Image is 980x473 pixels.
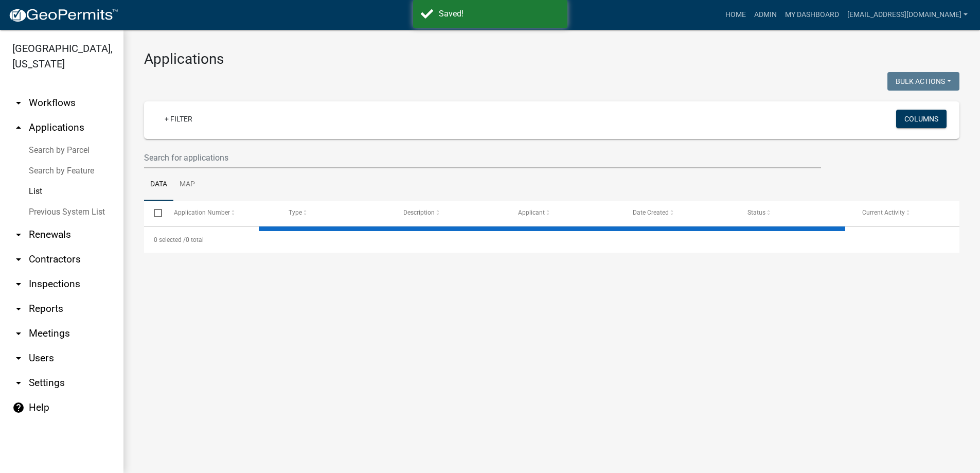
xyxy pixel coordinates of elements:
span: Description [403,209,435,216]
datatable-header-cell: Current Activity [852,201,967,225]
i: arrow_drop_up [12,121,25,134]
span: Applicant [518,209,545,216]
a: [EMAIL_ADDRESS][DOMAIN_NAME] [843,5,972,25]
i: help [12,401,25,414]
button: Bulk Actions [887,72,959,91]
a: Map [173,168,201,201]
i: arrow_drop_down [12,327,25,340]
span: Application Number [174,209,230,216]
a: Data [144,168,173,201]
input: Search for applications [144,147,821,168]
i: arrow_drop_down [12,377,25,389]
a: My Dashboard [781,5,843,25]
datatable-header-cell: Application Number [164,201,278,225]
datatable-header-cell: Date Created [623,201,738,225]
i: arrow_drop_down [12,303,25,315]
span: Date Created [633,209,669,216]
datatable-header-cell: Description [394,201,508,225]
span: 0 selected / [154,236,186,243]
i: arrow_drop_down [12,278,25,290]
a: + Filter [156,110,201,128]
div: 0 total [144,227,959,253]
a: Admin [750,5,781,25]
i: arrow_drop_down [12,352,25,364]
datatable-header-cell: Status [738,201,852,225]
i: arrow_drop_down [12,97,25,109]
i: arrow_drop_down [12,253,25,266]
datatable-header-cell: Type [278,201,393,225]
h3: Applications [144,50,959,68]
button: Columns [896,110,947,128]
a: Home [721,5,750,25]
span: Current Activity [862,209,905,216]
span: Type [289,209,302,216]
datatable-header-cell: Applicant [508,201,623,225]
span: Status [747,209,765,216]
i: arrow_drop_down [12,229,25,241]
div: Saved! [439,8,560,20]
datatable-header-cell: Select [144,201,164,225]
